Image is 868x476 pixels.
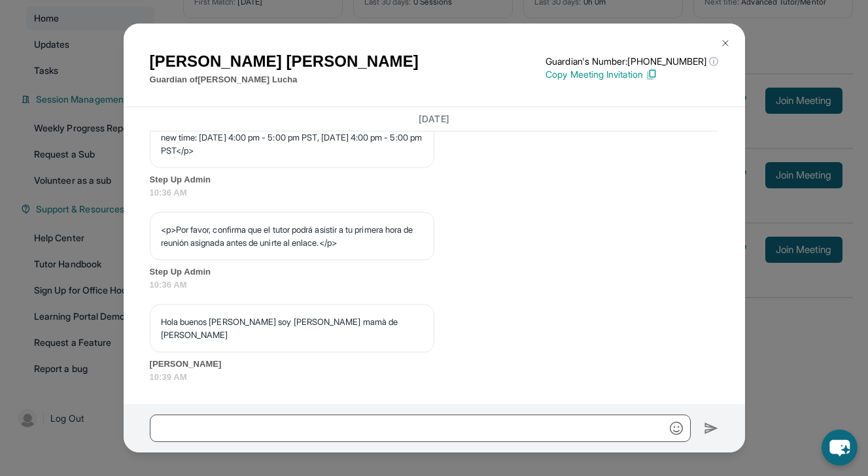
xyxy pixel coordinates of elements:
[150,358,719,371] span: [PERSON_NAME]
[150,371,719,384] span: 10:39 AM
[670,422,683,435] img: Emoji
[709,55,718,68] span: ⓘ
[150,265,719,279] span: Step Up Admin
[161,223,423,249] p: <p>Por favor, confirma que el tutor podrá asistir a tu primera hora de reunión asignada antes de ...
[150,173,719,186] span: Step Up Admin
[161,315,423,341] p: Hola buenos [PERSON_NAME] soy [PERSON_NAME] mamà de [PERSON_NAME]
[546,68,718,81] p: Copy Meeting Invitation
[150,50,419,73] h1: [PERSON_NAME] [PERSON_NAME]
[704,420,719,436] img: Send icon
[150,73,419,86] p: Guardian of [PERSON_NAME] Lucha
[150,186,719,199] span: 10:36 AM
[546,55,718,68] p: Guardian's Number: [PHONE_NUMBER]
[646,69,657,80] img: Copy Icon
[720,38,731,48] img: Close Icon
[150,279,719,292] span: 10:36 AM
[822,430,858,466] button: chat-button
[150,112,719,126] h3: [DATE]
